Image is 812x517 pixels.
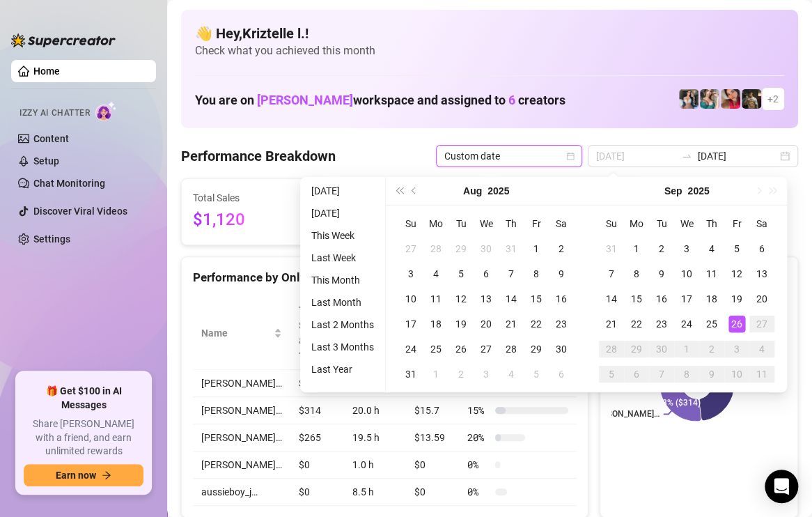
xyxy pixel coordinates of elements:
[423,362,448,387] td: 2025-09-01
[407,177,422,205] button: Previous month (PageUp)
[406,452,460,479] td: $0
[403,240,419,257] div: 27
[499,211,524,236] th: Th
[306,227,380,244] li: This Week
[290,370,344,397] td: $541
[703,366,720,383] div: 9
[703,265,720,282] div: 11
[728,341,745,357] div: 3
[428,341,444,357] div: 25
[403,316,419,332] div: 17
[653,366,670,383] div: 7
[728,240,745,257] div: 5
[33,155,59,167] a: Setup
[193,424,290,452] td: [PERSON_NAME]…
[195,24,784,43] h4: 👋 Hey, Kriztelle l. !
[599,311,624,337] td: 2025-09-21
[290,452,344,479] td: $0
[528,240,545,257] div: 1
[478,366,494,383] div: 3
[193,452,290,479] td: [PERSON_NAME]…
[467,403,490,418] span: 15 %
[428,366,444,383] div: 1
[590,409,659,419] text: [PERSON_NAME]…
[599,211,624,236] th: Su
[628,341,645,357] div: 29
[653,291,670,307] div: 16
[653,341,670,357] div: 30
[699,362,724,387] td: 2025-10-09
[448,337,474,362] td: 2025-08-26
[599,286,624,311] td: 2025-09-14
[503,316,520,332] div: 21
[749,236,774,261] td: 2025-09-06
[306,205,380,222] li: [DATE]
[674,236,699,261] td: 2025-09-03
[724,311,749,337] td: 2025-09-26
[678,366,695,383] div: 8
[678,240,695,257] div: 3
[765,470,798,503] div: Open Intercom Messenger
[728,366,745,383] div: 10
[524,261,549,286] td: 2025-08-08
[566,152,575,160] span: calendar
[553,341,570,357] div: 30
[679,89,698,109] img: Katy
[599,261,624,286] td: 2025-09-07
[549,362,574,387] td: 2025-09-06
[467,484,490,500] span: 0 %
[754,366,770,383] div: 11
[453,291,469,307] div: 12
[406,479,460,506] td: $0
[728,291,745,307] div: 19
[448,311,474,337] td: 2025-08-19
[290,479,344,506] td: $0
[474,311,499,337] td: 2025-08-20
[193,479,290,506] td: aussieboy_j…
[448,286,474,311] td: 2025-08-12
[624,261,649,286] td: 2025-09-08
[19,107,90,120] span: Izzy AI Chatter
[528,291,545,307] div: 15
[403,341,419,357] div: 24
[628,240,645,257] div: 1
[499,362,524,387] td: 2025-09-04
[398,261,423,286] td: 2025-08-03
[423,337,448,362] td: 2025-08-25
[724,211,749,236] th: Fr
[767,91,779,107] span: + 2
[474,261,499,286] td: 2025-08-06
[444,146,574,167] span: Custom date
[699,337,724,362] td: 2025-10-02
[181,146,336,166] h4: Performance Breakdown
[624,362,649,387] td: 2025-10-06
[749,211,774,236] th: Sa
[674,337,699,362] td: 2025-10-01
[499,236,524,261] td: 2025-07-31
[423,311,448,337] td: 2025-08-18
[687,177,709,205] button: Choose a year
[193,370,290,397] td: [PERSON_NAME]…
[344,479,406,506] td: 8.5 h
[524,286,549,311] td: 2025-08-15
[398,311,423,337] td: 2025-08-17
[703,341,720,357] div: 2
[553,291,570,307] div: 16
[306,183,380,199] li: [DATE]
[474,362,499,387] td: 2025-09-03
[478,265,494,282] div: 6
[95,101,117,121] img: AI Chatter
[403,291,419,307] div: 10
[649,211,674,236] th: Tu
[603,240,620,257] div: 31
[749,337,774,362] td: 2025-10-04
[524,311,549,337] td: 2025-08-22
[599,236,624,261] td: 2025-08-31
[193,268,577,287] div: Performance by OnlyFans Creator
[674,311,699,337] td: 2025-09-24
[649,236,674,261] td: 2025-09-02
[528,316,545,332] div: 22
[599,362,624,387] td: 2025-10-05
[56,470,96,481] span: Earn now
[453,366,469,383] div: 2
